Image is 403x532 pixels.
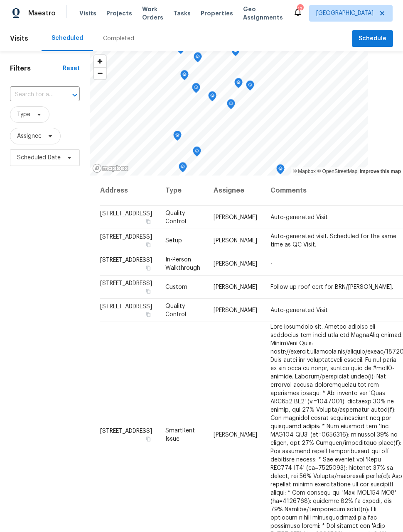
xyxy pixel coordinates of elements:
[359,34,386,44] span: Schedule
[234,78,243,91] div: Map marker
[193,146,201,159] div: Map marker
[316,9,374,17] span: [GEOGRAPHIC_DATA]
[352,30,393,47] button: Schedule
[179,162,187,175] div: Map marker
[180,70,189,83] div: Map marker
[165,210,186,225] span: Quality Control
[100,304,152,310] span: [STREET_ADDRESS]
[270,261,273,267] span: -
[69,89,81,101] button: Open
[100,211,152,217] span: [STREET_ADDRESS]
[17,132,42,140] span: Assignee
[28,9,56,17] span: Maestro
[10,64,63,73] h1: Filters
[10,88,57,101] input: Search for an address...
[165,303,186,317] span: Quality Control
[145,435,152,442] button: Copy Address
[145,218,152,225] button: Copy Address
[165,257,200,271] span: In-Person Walkthrough
[246,81,254,93] div: Map marker
[106,9,132,17] span: Projects
[145,288,152,295] button: Copy Address
[17,110,30,119] span: Type
[63,64,80,73] div: Reset
[17,154,61,162] span: Scheduled Date
[270,215,328,220] span: Auto-generated Visit
[243,5,283,22] span: Geo Assignments
[100,257,152,263] span: [STREET_ADDRESS]
[270,307,328,313] span: Auto-generated Visit
[227,99,235,112] div: Map marker
[159,176,207,206] th: Type
[145,264,152,272] button: Copy Address
[214,215,257,220] span: [PERSON_NAME]
[165,427,195,442] span: SmartRent Issue
[173,10,191,16] span: Tasks
[145,311,152,318] button: Copy Address
[207,176,264,206] th: Assignee
[201,9,233,17] span: Properties
[214,261,257,267] span: [PERSON_NAME]
[214,432,257,437] span: [PERSON_NAME]
[165,238,182,244] span: Setup
[100,176,159,206] th: Address
[94,55,106,67] button: Zoom in
[297,5,303,13] div: 12
[79,9,96,17] span: Visits
[360,168,401,174] a: Improve this map
[214,238,257,244] span: [PERSON_NAME]
[90,51,368,176] canvas: Map
[103,34,134,43] div: Completed
[173,131,182,144] div: Map marker
[231,46,240,59] div: Map marker
[194,52,202,65] div: Map marker
[208,91,216,104] div: Map marker
[270,284,393,290] span: Follow up roof cert for BRN/[PERSON_NAME].
[100,234,152,240] span: [STREET_ADDRESS]
[145,241,152,249] button: Copy Address
[293,168,316,174] a: Mapbox
[52,34,83,42] div: Scheduled
[214,284,257,290] span: [PERSON_NAME]
[94,67,106,79] button: Zoom out
[92,164,129,173] a: Mapbox homepage
[276,164,285,177] div: Map marker
[165,284,187,290] span: Custom
[192,83,200,96] div: Map marker
[10,29,28,48] span: Visits
[270,234,396,248] span: Auto-generated visit. Scheduled for the same time as QC Visit.
[142,5,163,22] span: Work Orders
[214,307,257,313] span: [PERSON_NAME]
[100,281,152,286] span: [STREET_ADDRESS]
[317,168,357,174] a: OpenStreetMap
[100,428,152,434] span: [STREET_ADDRESS]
